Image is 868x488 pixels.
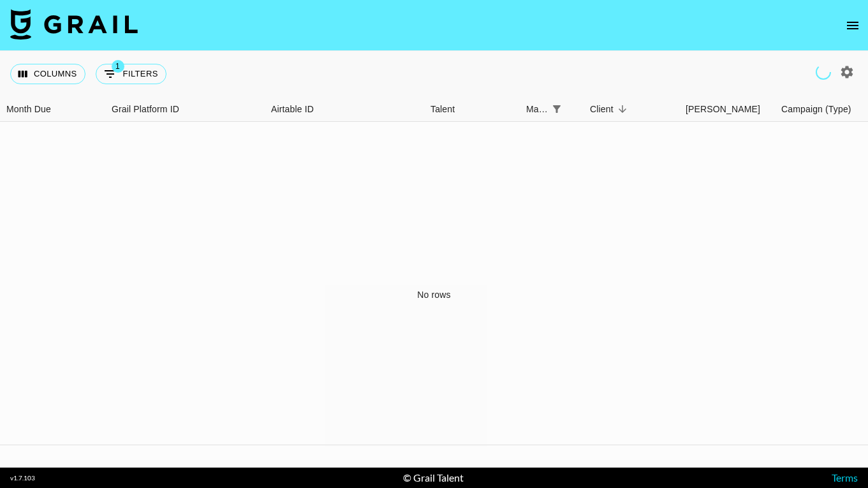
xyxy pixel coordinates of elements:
div: Talent [430,97,455,122]
button: Sort [566,100,584,118]
span: 1 [112,60,124,73]
div: Client [590,97,614,122]
div: Airtable ID [265,97,424,122]
button: Show filters [96,64,166,84]
button: Select columns [10,64,85,84]
div: Client [584,97,679,122]
button: open drawer [840,13,865,38]
div: [PERSON_NAME] [686,97,760,122]
div: Airtable ID [271,97,314,122]
div: v 1.7.103 [10,474,35,482]
button: Show filters [548,100,566,118]
button: Sort [614,100,631,118]
div: Talent [424,97,520,122]
a: Terms [832,471,858,484]
span: Refreshing users, talent, clients, campaigns, managers... [814,63,833,82]
div: Month Due [6,97,51,122]
img: Grail Talent [10,9,138,40]
div: Grail Platform ID [112,97,179,122]
div: Grail Platform ID [105,97,265,122]
div: © Grail Talent [403,471,464,484]
div: Manager [526,97,548,122]
div: Campaign (Type) [781,97,851,122]
div: Manager [520,97,584,122]
div: Booker [679,97,775,122]
div: 1 active filter [548,100,566,118]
